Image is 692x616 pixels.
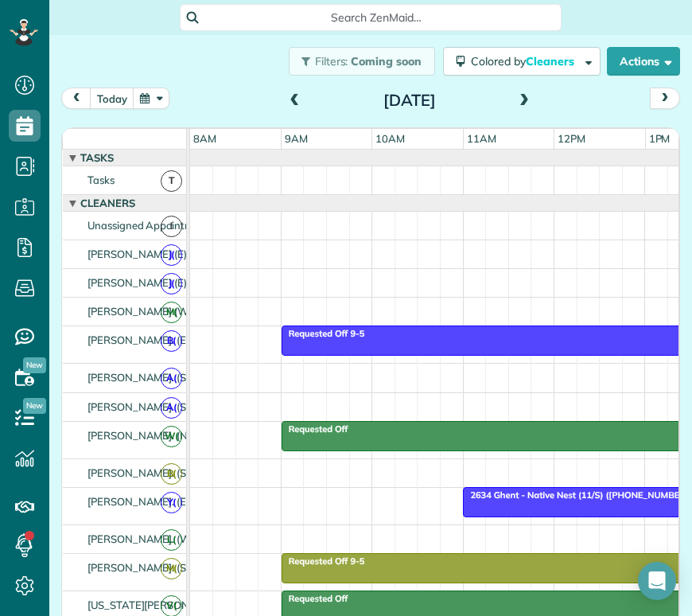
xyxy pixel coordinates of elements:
span: M( [161,302,182,323]
span: [PERSON_NAME]. (SE) [84,371,199,384]
span: [PERSON_NAME]. (SE) [84,400,199,413]
button: today [90,88,134,109]
button: next [650,88,680,109]
span: Filters: [315,54,348,68]
span: Requested Off [281,593,349,604]
span: [PERSON_NAME]. (S) [84,561,192,574]
span: [PERSON_NAME] (E) [84,276,190,289]
span: New [23,398,46,414]
span: [PERSON_NAME] (W) [84,305,195,318]
span: B( [161,330,182,352]
span: New [23,357,46,373]
span: [PERSON_NAME]. (E) [84,333,192,346]
span: 2634 Ghent - Native Nest (11/S) ([PHONE_NUMBER]) [462,489,692,501]
span: ! [161,216,182,237]
span: L( [161,529,182,551]
span: J( [161,244,182,266]
span: A( [161,368,182,389]
span: [PERSON_NAME]. (S) [84,466,192,479]
span: 11am [464,132,500,145]
span: T [161,170,182,192]
button: Actions [607,47,680,76]
span: [US_STATE][PERSON_NAME]. (S) [84,598,250,611]
span: J( [161,273,182,294]
span: Tasks [77,151,117,164]
span: 12pm [554,132,589,145]
span: 8am [190,132,220,145]
h2: [DATE] [310,92,509,109]
span: [PERSON_NAME]. (E) [84,495,192,508]
span: Cleaners [526,54,577,68]
span: B( [161,463,182,485]
span: Y( [161,492,182,513]
span: 9am [282,132,311,145]
span: M( [161,558,182,579]
div: Open Intercom Messenger [638,562,676,600]
span: Cleaners [77,197,138,209]
span: W( [161,426,182,447]
span: A( [161,397,182,419]
span: 1pm [646,132,674,145]
span: [PERSON_NAME]. (W) [84,532,197,545]
span: Colored by [471,54,580,68]
span: Tasks [84,173,118,186]
span: 10am [372,132,408,145]
button: prev [61,88,91,109]
span: Requested Off 9-5 [281,556,366,567]
span: Coming soon [351,54,422,68]
span: Requested Off [281,423,349,435]
span: Requested Off 9-5 [281,328,366,339]
button: Colored byCleaners [443,47,601,76]
span: [PERSON_NAME] (E) [84,248,190,260]
span: Unassigned Appointments [84,219,217,232]
span: [PERSON_NAME]. (N) [84,429,194,442]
